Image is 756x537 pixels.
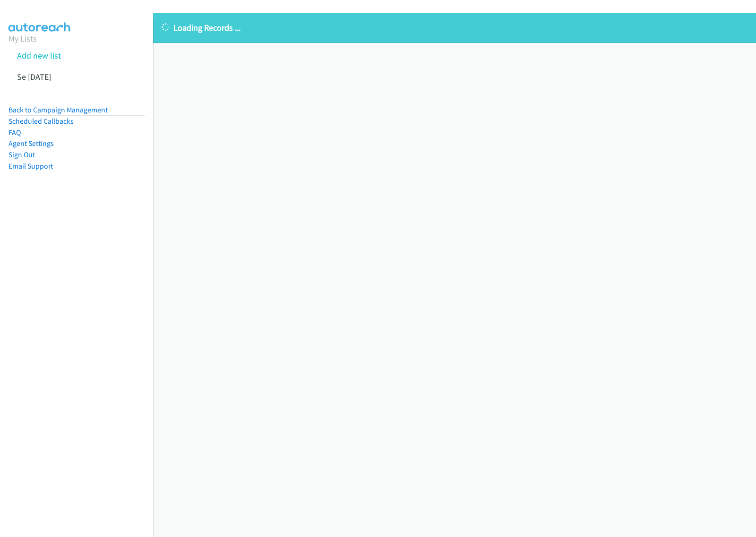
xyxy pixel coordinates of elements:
a: Sign Out [9,150,35,159]
a: My Lists [9,33,37,44]
p: Loading Records ... [162,21,747,34]
a: Add new list [17,50,61,61]
a: FAQ [9,128,21,137]
a: Agent Settings [9,139,54,148]
a: Back to Campaign Management [9,105,108,114]
a: Email Support [9,162,53,170]
a: Scheduled Callbacks [9,117,74,126]
a: Se [DATE] [17,71,51,82]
